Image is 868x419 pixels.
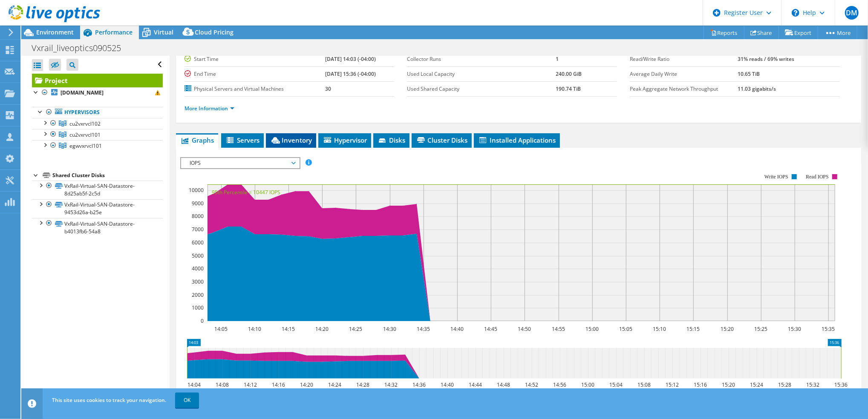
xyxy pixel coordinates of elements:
span: Performance [95,28,133,36]
b: 1 [556,55,559,63]
text: 14:05 [214,325,228,333]
text: Write IOPS [764,174,788,180]
text: 7000 [192,226,204,233]
text: 8000 [192,212,204,220]
span: cu2vxrvcl102 [69,120,101,127]
b: 240.00 GiB [556,70,582,77]
span: Inventory [270,136,312,144]
text: 5000 [192,252,204,259]
a: [DOMAIN_NAME] [32,87,163,98]
text: 15:04 [609,381,623,388]
text: 95th Percentile = 10447 IOPS [212,189,280,196]
a: OK [175,393,199,408]
text: 15:16 [694,381,707,388]
label: Used Shared Capacity [407,85,556,93]
a: Export [779,26,818,39]
text: 10000 [189,187,204,194]
text: 14:25 [349,325,362,333]
text: 14:50 [518,325,531,333]
b: 30 [325,85,331,92]
b: 11.03 gigabits/s [738,85,776,92]
text: 14:40 [450,325,464,333]
text: 14:15 [282,325,295,333]
label: Peak Aggregate Network Throughput [630,85,738,93]
text: 14:48 [497,381,510,388]
a: cu2vxrvcl102 [32,118,163,129]
text: 15:10 [653,325,666,333]
span: cu2vxrvcl101 [69,131,101,138]
text: 15:08 [637,381,651,388]
label: Used Local Capacity [407,70,556,78]
b: 190.74 TiB [556,85,581,92]
text: 15:28 [778,381,791,388]
label: Read/Write Ratio [630,55,738,63]
text: 14:12 [244,381,257,388]
span: This site uses cookies to track your navigation. [52,396,166,404]
span: DM [845,6,859,20]
a: VxRail-Virtual-SAN-Datastore-9453d26a-b25e [32,199,163,218]
text: 14:10 [248,325,261,333]
text: 14:55 [552,325,565,333]
label: Collector Runs [407,55,556,63]
text: 14:16 [272,381,285,388]
text: 14:36 [412,381,426,388]
text: 15:32 [806,381,819,388]
text: 14:35 [417,325,430,333]
text: 14:52 [525,381,538,388]
text: Read IOPS [806,174,829,180]
text: 14:32 [384,381,398,388]
text: 6000 [192,239,204,246]
a: Hypervisors [32,107,163,118]
span: Graphs [180,136,214,144]
text: 4000 [192,265,204,272]
a: Project [32,74,163,87]
text: 2000 [192,291,204,298]
span: Cloud Pricing [195,28,234,36]
text: 14:44 [469,381,482,388]
b: [DOMAIN_NAME] [61,89,104,96]
a: More Information [185,105,234,112]
text: 14:20 [300,381,313,388]
text: 15:20 [722,381,735,388]
text: 15:30 [788,325,801,333]
span: IOPS [185,158,295,168]
text: 15:20 [721,325,734,333]
text: 14:28 [356,381,369,388]
text: 3000 [192,278,204,285]
text: 14:20 [315,325,329,333]
label: End Time [185,70,326,78]
a: VxRail-Virtual-SAN-Datastore-8d25ab5f-2c5d [32,181,163,199]
span: Virtual [154,28,173,36]
a: cu2vxrvcl101 [32,129,163,140]
label: Physical Servers and Virtual Machines [185,85,326,93]
text: 14:08 [216,381,229,388]
a: Share [744,26,779,39]
text: 1000 [192,304,204,311]
a: More [818,26,857,39]
text: 15:35 [822,325,835,333]
b: 31% reads / 69% writes [738,55,794,63]
text: 15:05 [619,325,632,333]
text: 14:56 [553,381,566,388]
text: 15:36 [834,381,848,388]
span: Servers [225,136,260,144]
text: 15:00 [581,381,594,388]
a: egwvxrvcl101 [32,140,163,151]
text: 15:24 [750,381,763,388]
h1: Vxrail_liveoptics090525 [28,43,134,53]
text: 14:24 [328,381,341,388]
text: 9000 [192,200,204,207]
text: 15:25 [754,325,767,333]
span: Installed Applications [478,136,556,144]
span: Hypervisor [323,136,367,144]
b: [DATE] 14:03 (-04:00) [325,55,376,63]
div: Shared Cluster Disks [52,170,163,181]
a: Reports [704,26,744,39]
label: Start Time [185,55,326,63]
text: 15:12 [666,381,679,388]
text: 0 [201,317,204,324]
b: [DATE] 15:36 (-04:00) [325,70,376,77]
text: 14:40 [441,381,454,388]
a: VxRail-Virtual-SAN-Datastore-b4013fb6-54a8 [32,218,163,237]
text: 14:30 [383,325,396,333]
